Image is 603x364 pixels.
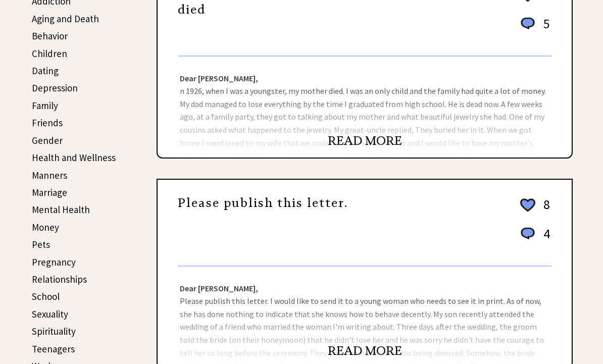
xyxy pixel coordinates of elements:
a: Dating [32,65,59,77]
a: READ MORE [328,133,402,148]
img: heart_outline%202.png [519,196,537,214]
a: Behavior [32,30,68,42]
img: message_round%201.png [519,16,537,32]
a: Marriage [32,186,67,198]
a: Depression [32,82,78,94]
a: Teenagers [32,343,75,355]
a: Children [32,47,67,60]
a: Pets [32,238,50,250]
div: n 1926, when I was a youngster, my mother died. I was an only child and the family had quite a lo... [158,57,572,158]
td: 8 [538,196,550,224]
a: Pregnancy [32,256,76,268]
a: Spirituality [32,325,76,337]
a: Manners [32,169,67,181]
strong: Dear [PERSON_NAME], [180,283,258,293]
a: School [32,290,60,302]
img: message_round%201.png [519,226,537,242]
td: 5 [538,15,550,42]
a: Relationships [32,273,87,285]
a: Gender [32,134,63,146]
a: Family [32,99,58,112]
td: 4 [538,225,550,252]
a: Mental Health [32,203,90,216]
a: Sexuality [32,308,68,320]
a: Friends [32,117,63,129]
a: Please publish this letter. [178,195,348,211]
a: Aging and Death [32,13,99,25]
strong: Dear [PERSON_NAME], [180,73,258,83]
a: Money [32,221,59,233]
a: Health and Wellness [32,151,116,164]
a: READ MORE [328,343,402,358]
